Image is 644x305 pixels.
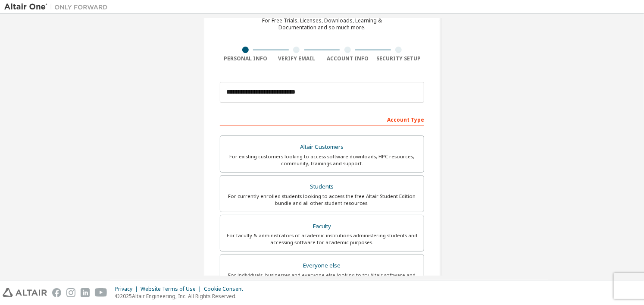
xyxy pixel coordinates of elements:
[225,260,419,272] div: Everyone else
[225,141,419,153] div: Altair Customers
[66,288,75,297] img: instagram.svg
[262,17,382,31] div: For Free Trials, Licenses, Downloads, Learning & Documentation and so much more.
[52,288,61,297] img: facebook.svg
[3,288,47,297] img: altair_logo.svg
[225,232,419,246] div: For faculty & administrators of academic institutions administering students and accessing softwa...
[95,288,107,297] img: youtube.svg
[373,55,425,62] div: Security Setup
[115,286,141,292] div: Privacy
[220,55,271,62] div: Personal Info
[322,55,373,62] div: Account Info
[220,112,424,126] div: Account Type
[225,181,419,193] div: Students
[225,193,419,207] div: For currently enrolled students looking to access the free Altair Student Edition bundle and all ...
[225,153,419,167] div: For existing customers looking to access software downloads, HPC resources, community, trainings ...
[115,292,248,300] p: © 2025 Altair Engineering, Inc. All Rights Reserved.
[204,286,248,292] div: Cookie Consent
[271,55,322,62] div: Verify Email
[81,288,90,297] img: linkedin.svg
[225,272,419,286] div: For individuals, businesses and everyone else looking to try Altair software and explore our prod...
[141,286,204,292] div: Website Terms of Use
[225,220,419,233] div: Faculty
[4,3,112,11] img: Altair One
